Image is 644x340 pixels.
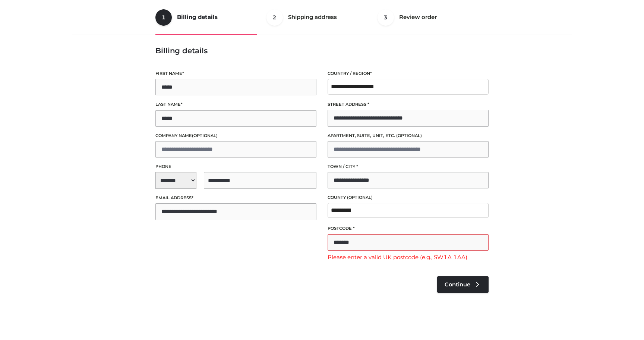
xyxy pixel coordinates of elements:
[328,70,489,77] label: Country / Region
[155,46,489,55] h3: Billing details
[328,252,489,262] span: Please enter a valid UK postcode (e.g., SW1A 1AA)
[328,101,489,108] label: Street address
[155,163,316,170] label: Phone
[347,195,373,200] span: (optional)
[155,132,316,139] label: Company name
[328,225,489,232] label: Postcode
[155,70,316,77] label: First name
[155,101,316,108] label: Last name
[328,132,489,139] label: Apartment, suite, unit, etc.
[192,133,218,138] span: (optional)
[328,194,489,201] label: County
[437,276,489,293] a: Continue
[396,133,422,138] span: (optional)
[328,163,489,170] label: Town / City
[155,194,316,201] label: Email address
[445,281,470,288] span: Continue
